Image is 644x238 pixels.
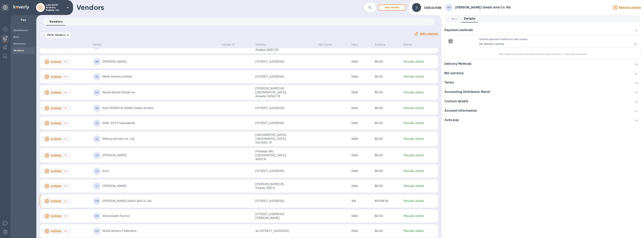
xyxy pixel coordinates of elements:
[444,62,471,66] h3: Delivery Methods
[403,43,412,47] p: Status
[351,121,372,125] p: 0 bills
[95,185,98,187] b: TJ
[318,43,332,47] p: Net terms
[51,169,61,172] u: Actions
[51,137,61,140] u: Actions
[375,169,400,173] p: $0.00
[51,91,61,94] u: Actions
[255,106,293,110] p: [STREET_ADDRESS]
[255,43,266,47] p: Address
[375,214,400,218] p: $0.00
[455,6,611,9] h3: [PERSON_NAME] GmbH And Co. KG
[255,133,293,145] p: [GEOGRAPHIC_DATA], [GEOGRAPHIC_DATA], 154-0001 JP
[95,75,99,78] b: ML
[403,153,437,157] p: Manually added
[403,214,437,218] p: Manually added
[51,229,61,232] u: Actions
[444,28,473,32] h3: Payment methods
[403,60,437,64] p: Manually added
[375,60,400,64] p: $0.00
[102,75,219,79] p: Merlin Archery Limited
[102,60,219,64] p: [PERSON_NAME]
[13,36,19,38] b: Bills
[46,33,66,37] p: Filter Vendors
[479,41,638,47] div: No default method
[255,75,293,79] p: [STREET_ADDRESS]
[403,106,437,110] p: Manually added
[403,169,437,173] p: Manually added
[102,121,219,125] p: SARL ECVF Sauvegarde
[255,60,293,64] p: [STREET_ADDRESS]
[95,230,99,232] b: WF
[102,137,219,141] p: Shibuya Archery Co., Ltd.
[351,43,364,47] span: Inbox
[255,149,293,161] p: Predoslje 184, [GEOGRAPHIC_DATA], 4000 SI
[403,75,437,79] p: Manually added
[420,32,438,35] u: Edit columns
[378,4,406,10] button: Add vendor
[375,106,400,110] p: $0.00
[403,199,437,203] p: Manually added
[51,154,61,157] u: Actions
[39,6,42,9] b: LI
[351,60,372,64] p: 0 bills
[448,38,638,56] div: Default payment method for this vendorNo default method​Add additional payment methods through Se...
[255,199,293,203] p: [STREET_ADDRESS]
[76,4,316,11] h1: Vendors
[375,199,400,203] p: $15,108.92
[444,118,459,122] h3: Auto pay
[479,38,528,41] label: Default payment method for this vendor
[255,121,293,125] p: [STREET_ADDRESS]
[351,75,372,79] p: 0 bills
[375,121,400,125] p: $0.00
[351,214,372,218] p: 0 bills
[351,229,372,233] p: 0 bills
[403,137,437,141] p: Manually added
[447,6,451,9] b: WK
[255,87,293,98] p: [PERSON_NAME] AS, [GEOGRAPHIC_DATA], Atasehir 34704 TR
[102,199,219,203] p: [PERSON_NAME] GmbH And Co. KG
[102,106,219,110] p: Peer [PERSON_NAME] Zniper Archery
[444,72,464,75] h3: Bill currency
[51,184,61,187] u: Actions
[102,229,219,233] p: World Archery Federation
[13,49,24,52] b: Vendors
[351,137,372,141] p: 0 bills
[13,5,29,9] img: Logo
[102,169,219,173] p: Socx
[375,90,400,94] p: $0.00
[51,122,61,125] u: Actions
[351,43,359,47] p: Inbox
[375,229,400,233] p: $0.00
[222,43,235,47] p: Vendor ID
[375,75,400,79] p: $0.00
[13,18,33,22] p: Pay
[403,90,437,94] p: Manually added
[479,42,504,46] p: No default method
[102,184,219,188] p: [PERSON_NAME]
[95,170,99,172] b: SX
[49,19,63,24] span: Vendors
[351,169,372,173] p: 0 bills
[381,5,403,10] span: Add vendor
[92,43,102,47] p: Vendor
[95,91,99,94] b: NV
[95,107,99,110] b: PA
[95,200,99,202] b: WK
[51,214,61,217] u: Actions
[51,75,61,78] u: Actions
[351,90,372,94] p: 0 bills
[375,43,390,47] span: Balance
[255,43,271,47] span: Address
[13,29,28,32] b: Dashboard
[102,214,219,218] p: Wooooojack Factory
[13,42,26,45] b: Payments
[375,43,385,47] p: Balance
[444,109,477,113] h3: Account Information
[448,52,638,56] span: Add additional payment methods through Settings -> Payment methods
[444,100,468,103] h3: Contact details
[351,199,372,203] p: 1 bill
[403,121,437,125] p: Manually added
[51,107,61,110] u: Actions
